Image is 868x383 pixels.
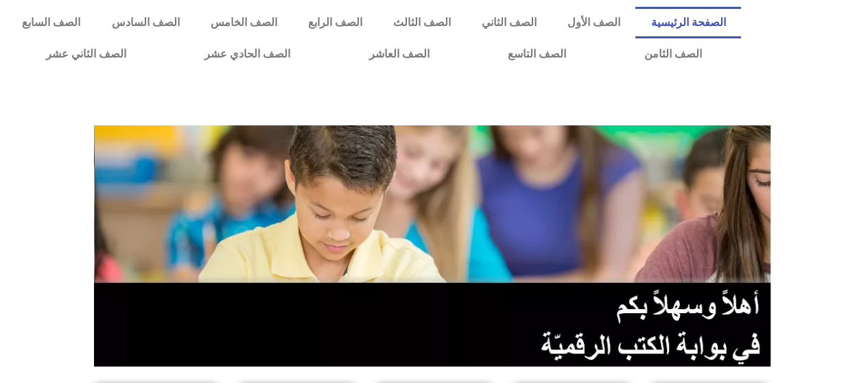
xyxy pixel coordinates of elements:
a: الصف الخامس [195,7,292,38]
a: الصف الحادي عشر [165,38,329,70]
a: الصف السادس [96,7,195,38]
a: الصف العاشر [330,38,469,70]
a: الصف الثالث [377,7,466,38]
a: الصف الرابع [292,7,377,38]
a: الصف الثامن [605,38,741,70]
a: الصف التاسع [469,38,605,70]
a: الصف الثاني [466,7,552,38]
a: الصف الأول [552,7,635,38]
a: الصفحة الرئيسية [635,7,741,38]
a: الصف السابع [7,7,96,38]
a: الصف الثاني عشر [7,38,165,70]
